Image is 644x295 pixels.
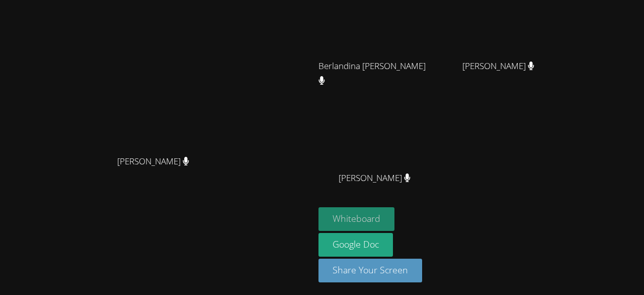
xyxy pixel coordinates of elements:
[462,59,534,74] span: [PERSON_NAME]
[318,233,393,257] a: Google Doc
[117,154,189,169] span: [PERSON_NAME]
[318,207,394,231] button: Whiteboard
[339,171,411,186] span: [PERSON_NAME]
[318,59,430,88] span: Berlandina [PERSON_NAME]
[318,259,422,282] button: Share Your Screen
